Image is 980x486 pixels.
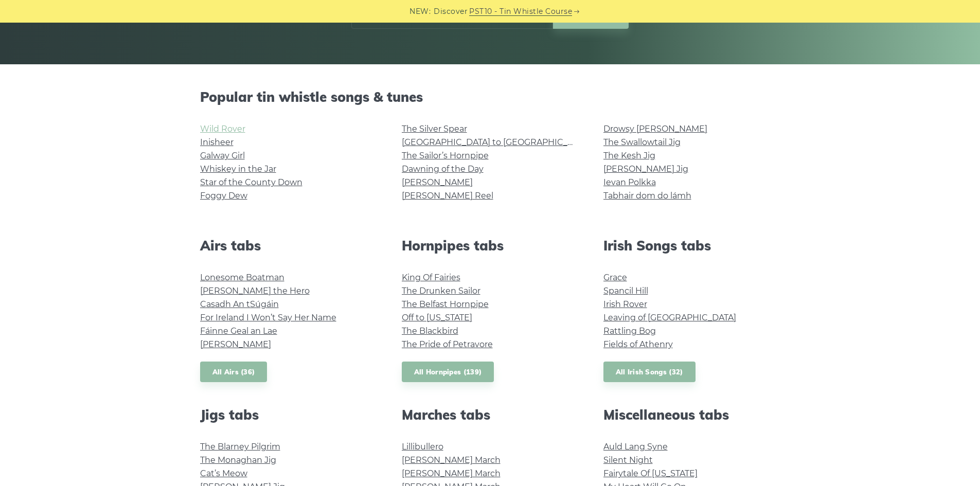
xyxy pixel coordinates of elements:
[200,299,279,309] a: Casadh An tSúgáin
[603,273,627,282] a: Grace
[402,286,480,296] a: The Drunken Sailor
[402,124,467,134] a: The Silver Spear
[402,177,473,187] a: [PERSON_NAME]
[603,191,691,201] a: Tabhair dom do lámh
[200,191,247,201] a: Foggy Dew
[200,238,377,254] h2: Airs tabs
[200,442,280,452] a: The Blarney Pilgrim
[200,137,234,147] a: Inisheer
[402,191,493,201] a: [PERSON_NAME] Reel
[200,313,336,322] a: For Ireland I Won’t Say Her Name
[603,407,780,423] h2: Miscellaneous tabs
[603,362,696,383] a: All Irish Songs (32)
[402,362,494,383] a: All Hornpipes (139)
[603,238,780,254] h2: Irish Songs tabs
[603,151,655,160] a: The Kesh Jig
[603,177,656,187] a: Ievan Polkka
[409,6,431,17] span: NEW:
[603,137,681,147] a: The Swallowtail Jig
[402,299,489,309] a: The Belfast Hornpipe
[200,469,247,478] a: Cat’s Meow
[603,313,736,322] a: Leaving of [GEOGRAPHIC_DATA]
[603,442,668,452] a: Auld Lang Syne
[200,177,302,187] a: Star of the County Down
[603,339,673,349] a: Fields of Athenry
[200,151,245,160] a: Galway Girl
[200,326,277,336] a: Fáinne Geal an Lae
[402,238,579,254] h2: Hornpipes tabs
[434,6,468,17] span: Discover
[402,273,460,282] a: King Of Fairies
[402,407,579,423] h2: Marches tabs
[402,313,472,322] a: Off to [US_STATE]
[469,6,572,17] a: PST10 - Tin Whistle Course
[200,286,310,296] a: [PERSON_NAME] the Hero
[200,273,284,282] a: Lonesome Boatman
[200,124,245,134] a: Wild Rover
[200,339,271,349] a: [PERSON_NAME]
[603,124,707,134] a: Drowsy [PERSON_NAME]
[402,164,484,174] a: Dawning of the Day
[200,89,780,105] h2: Popular tin whistle songs & tunes
[402,151,489,160] a: The Sailor’s Hornpipe
[200,362,268,383] a: All Airs (36)
[402,455,501,465] a: [PERSON_NAME] March
[603,326,656,336] a: Rattling Bog
[603,455,653,465] a: Silent Night
[603,299,647,309] a: Irish Rover
[603,286,648,296] a: Spancil Hill
[200,164,276,174] a: Whiskey in the Jar
[402,469,501,478] a: [PERSON_NAME] March
[402,137,592,147] a: [GEOGRAPHIC_DATA] to [GEOGRAPHIC_DATA]
[200,407,377,423] h2: Jigs tabs
[402,339,493,349] a: The Pride of Petravore
[200,455,276,465] a: The Monaghan Jig
[402,442,443,452] a: Lillibullero
[402,326,458,336] a: The Blackbird
[603,164,688,174] a: [PERSON_NAME] Jig
[603,469,698,478] a: Fairytale Of [US_STATE]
